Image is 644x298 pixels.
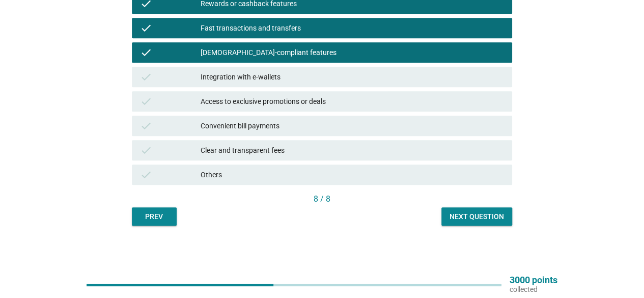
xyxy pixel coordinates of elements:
[140,169,152,181] i: check
[201,169,504,181] div: Others
[510,285,557,294] p: collected
[201,46,504,59] div: [DEMOGRAPHIC_DATA]-compliant features
[140,46,152,59] i: check
[441,207,512,226] button: Next question
[132,193,512,205] div: 8 / 8
[140,120,152,132] i: check
[140,71,152,83] i: check
[140,22,152,34] i: check
[510,276,557,285] p: 3000 points
[201,71,504,83] div: Integration with e-wallets
[132,207,177,226] button: Prev
[450,211,504,222] div: Next question
[140,144,152,156] i: check
[201,144,504,156] div: Clear and transparent fees
[201,95,504,107] div: Access to exclusive promotions or deals
[140,95,152,107] i: check
[201,22,504,34] div: Fast transactions and transfers
[140,211,169,222] div: Prev
[201,120,504,132] div: Convenient bill payments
